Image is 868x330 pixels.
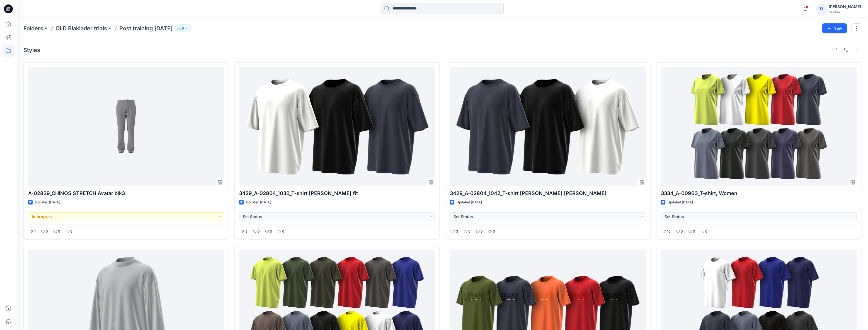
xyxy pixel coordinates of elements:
p: 0 [46,229,48,235]
p: Updated [DATE] [457,200,482,205]
p: 0 [693,229,695,235]
p: Updated [DATE] [35,200,60,205]
a: 3429_A-02804_1042_T-shirt loos fitt [450,67,646,186]
p: 0 [282,229,284,235]
p: 3429_A-02804_1042_T-shirt [PERSON_NAME] [PERSON_NAME] [450,189,646,197]
a: A-02839_CHINOS STRETCH Avatar blk3 [28,67,224,186]
a: OLD Blaklader trials [55,24,107,32]
div: TL [816,4,826,14]
p: A-02839_CHINOS STRETCH Avatar blk3 [28,189,224,197]
p: 3334_A-00963_T-shirt, Women [661,189,857,197]
p: 9 [182,25,184,31]
div: [PERSON_NAME] [829,3,861,10]
p: Post training [DATE] [119,24,173,32]
p: 3 [245,229,248,235]
p: Updated [DATE] [668,200,693,205]
a: 3334_A-00963_T-shirt, Women [661,67,857,186]
p: Updated [DATE] [246,200,271,205]
p: 0 [705,229,707,235]
button: New [822,23,847,33]
a: Folders [23,24,43,32]
a: 3429_A-02804_1030_T-shirt loos fit [239,67,435,186]
p: 0 [468,229,471,235]
p: 0 [681,229,683,235]
p: 1 [34,229,36,235]
p: 0 [493,229,495,235]
p: 0 [270,229,272,235]
p: 0 [258,229,260,235]
p: 3 [456,229,458,235]
p: 0 [481,229,483,235]
button: 9 [175,24,191,32]
p: 0 [70,229,72,235]
div: Guston [829,10,861,14]
h4: Styles [23,47,40,53]
p: 3429_A-02804_1030_T-shirt [PERSON_NAME] fit [239,189,435,197]
p: 10 [667,229,671,235]
p: 0 [58,229,60,235]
